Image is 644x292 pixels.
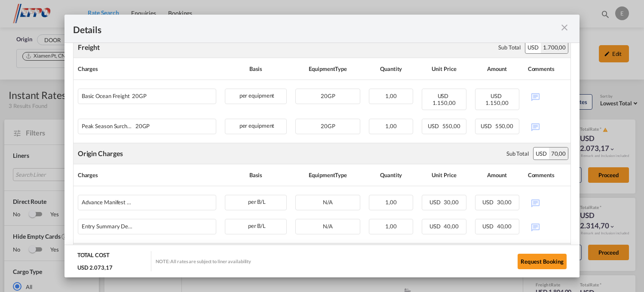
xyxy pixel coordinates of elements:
[82,89,180,99] div: Basic Ocean Freight
[482,223,496,230] span: USD
[422,169,466,181] div: Unit Price
[82,119,180,129] div: Peak Season Surcharge
[225,89,287,104] div: per equipment
[156,258,251,264] div: NOTE: All rates are subject to liner availability
[444,199,459,206] span: 30,00
[442,123,460,129] span: 550,00
[78,149,123,158] div: Origin Charges
[559,22,570,33] md-icon: icon-close m-3 fg-AAA8AD cursor
[438,92,451,99] span: USD
[225,62,287,75] div: Basis
[295,169,360,181] div: Equipment Type
[491,92,504,99] span: USD
[528,195,567,210] div: No Comments Available
[77,264,115,271] div: USD 2.073,17
[429,223,443,230] span: USD
[323,199,333,206] span: N/A
[64,15,580,277] md-dialog: Port of Loading ...
[528,119,567,134] div: No Comments Available
[475,169,519,181] div: Amount
[82,195,180,206] div: Advance Manifest Security Charge
[485,99,508,106] span: 1.150,00
[369,169,413,181] div: Quantity
[225,219,287,234] div: per B/L
[422,62,466,75] div: Unit Price
[541,41,568,53] div: 1.700,00
[130,93,147,99] span: 20GP
[133,123,150,129] span: 20GP
[321,92,335,99] span: 20GP
[525,41,541,53] div: USD
[549,148,568,160] div: 70,00
[482,199,496,206] span: USD
[481,123,494,129] span: USD
[82,219,180,230] div: Entry Summary Declaration Amendment Charge
[524,58,571,80] th: Comments
[429,199,443,206] span: USD
[321,123,335,129] span: 20GP
[225,169,287,181] div: Basis
[528,219,567,234] div: No Comments Available
[534,148,549,160] div: USD
[518,254,567,269] button: Request Booking
[385,223,397,230] span: 1,00
[78,43,100,52] div: Freight
[497,199,512,206] span: 30,00
[444,223,459,230] span: 40,00
[497,223,512,230] span: 40,00
[432,99,455,106] span: 1.150,00
[295,62,360,75] div: Equipment Type
[495,123,513,129] span: 550,00
[225,119,287,134] div: per equipment
[498,43,521,51] div: Sub Total
[78,169,216,181] div: Charges
[385,123,397,129] span: 1,00
[385,92,397,99] span: 1,00
[78,62,216,75] div: Charges
[524,164,571,186] th: Comments
[73,23,521,34] div: Details
[77,251,110,263] div: TOTAL COST
[225,195,287,210] div: per B/L
[323,223,333,230] span: N/A
[369,62,413,75] div: Quantity
[528,89,567,104] div: No Comments Available
[428,123,441,129] span: USD
[385,199,397,206] span: 1,00
[475,62,519,75] div: Amount
[506,150,529,157] div: Sub Total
